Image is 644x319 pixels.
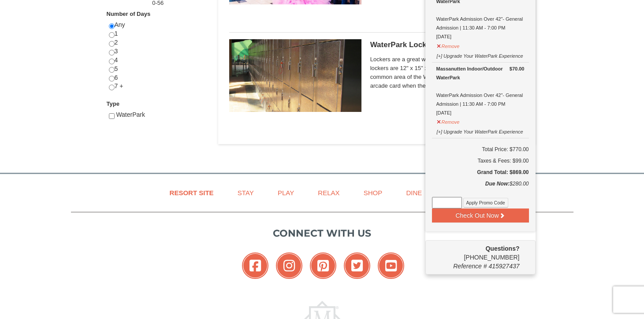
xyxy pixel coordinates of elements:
button: Check Out Now [432,208,529,223]
div: Any 1 2 3 4 5 6 7 + [109,21,207,100]
a: Stay [227,183,265,203]
h6: Total Price: $770.00 [432,145,529,154]
div: Massanutten Indoor/Outdoor WaterPark [436,64,525,82]
strong: Number of Days [107,11,151,17]
div: WaterPark Admission Over 42"- General Admission | 11:30 AM - 7:00 PM [DATE] [436,64,525,117]
h5: Grand Total: $869.00 [432,168,529,177]
span: [PHONE_NUMBER] [432,244,520,261]
button: Remove [436,115,460,126]
button: [+] Upgrade Your WaterPark Experience [436,125,524,136]
h5: WaterPark Locker Rental [370,41,525,49]
span: WaterPark [116,111,145,118]
div: Taxes & Fees: $99.00 [432,156,529,165]
p: Connect with us [71,226,573,241]
span: Lockers are a great way to keep your valuables safe. The lockers are 12" x 15" x 18" in size and ... [370,55,525,90]
a: Resort Site [159,183,225,203]
strong: Due Now: [485,181,510,187]
strong: Questions? [485,245,519,252]
div: $280.00 [432,179,529,197]
a: Relax [307,183,350,203]
a: Play [267,183,305,203]
a: Shop [353,183,394,203]
a: Dine [395,183,433,203]
span: Reference # [453,263,487,270]
span: 415927437 [488,263,519,270]
img: 6619917-1005-d92ad057.png [229,39,361,111]
strong: Type [107,100,119,107]
button: [+] Upgrade Your WaterPark Experience [436,49,524,60]
button: Apply Promo Code [463,198,508,208]
strong: $70.00 [510,64,525,73]
button: Remove [436,40,460,51]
